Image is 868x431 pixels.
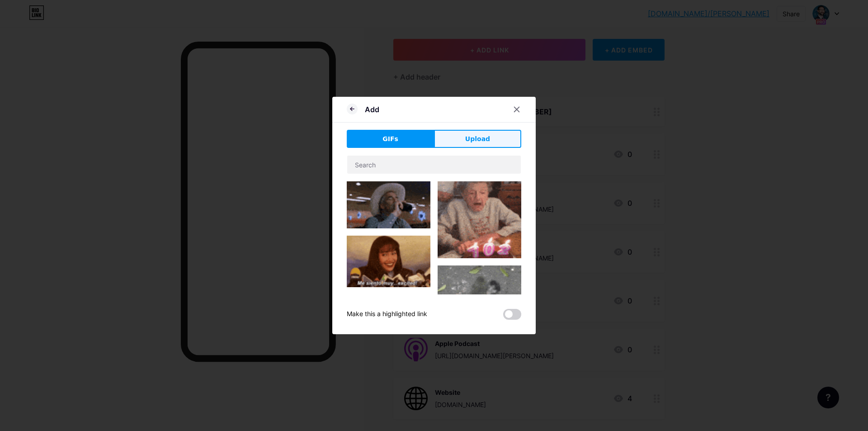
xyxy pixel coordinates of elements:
[347,130,434,148] button: GIFs
[347,236,430,288] img: Gihpy
[438,181,521,258] img: Gihpy
[465,134,490,144] span: Upload
[347,181,430,228] img: Gihpy
[438,265,521,321] img: Gihpy
[382,134,398,144] span: GIFs
[365,104,379,115] div: Add
[434,130,521,148] button: Upload
[347,156,521,174] input: Search
[347,309,427,320] div: Make this a highlighted link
